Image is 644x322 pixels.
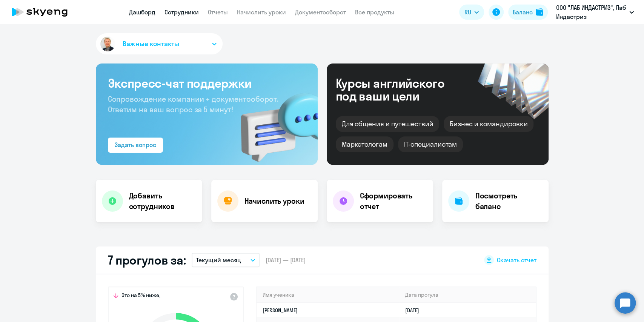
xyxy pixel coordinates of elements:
h4: Сформировать отчет [360,190,427,212]
a: Отчеты [208,8,228,16]
span: [DATE] — [DATE] [266,256,306,264]
button: Балансbalance [508,5,548,20]
h4: Добавить сотрудников [129,190,196,212]
div: Баланс [513,8,533,17]
a: Начислить уроки [237,8,286,16]
p: ООО "ЛАБ ИНДАСТРИЗ", Лаб Индастриз [556,3,626,21]
div: IT-специалистам [398,136,463,152]
span: Скачать отчет [497,256,536,264]
button: RU [459,5,484,20]
a: [DATE] [405,307,425,314]
div: Маркетологам [336,136,393,152]
img: balance [536,8,543,16]
img: bg-img [230,80,318,165]
div: Курсы английского под ваши цели [336,77,465,102]
span: Это на 5% ниже, [121,292,160,301]
th: Имя ученика [257,287,400,303]
button: Важные контакты [96,33,223,54]
a: Сотрудники [164,8,199,16]
button: ООО "ЛАБ ИНДАСТРИЗ", Лаб Индастриз [552,3,638,21]
h3: Экспресс-чат поддержки [108,76,306,91]
img: avatar [99,35,117,53]
span: Сопровождение компании + документооборот. Ответим на ваш вопрос за 5 минут! [108,94,278,114]
th: Дата прогула [399,287,535,303]
span: RU [464,8,471,17]
h4: Начислить уроки [244,196,304,206]
div: Для общения и путешествий [336,116,440,132]
a: [PERSON_NAME] [263,307,298,314]
button: Задать вопрос [108,138,163,153]
div: Задать вопрос [115,140,156,149]
a: Дашборд [129,8,155,16]
a: Документооборот [295,8,346,16]
h2: 7 прогулов за: [108,252,186,268]
span: Важные контакты [123,39,179,49]
div: Бизнес и командировки [444,116,533,132]
a: Все продукты [355,8,394,16]
button: Текущий месяц [192,253,260,267]
p: Текущий месяц [196,255,241,265]
h4: Посмотреть баланс [475,190,543,212]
